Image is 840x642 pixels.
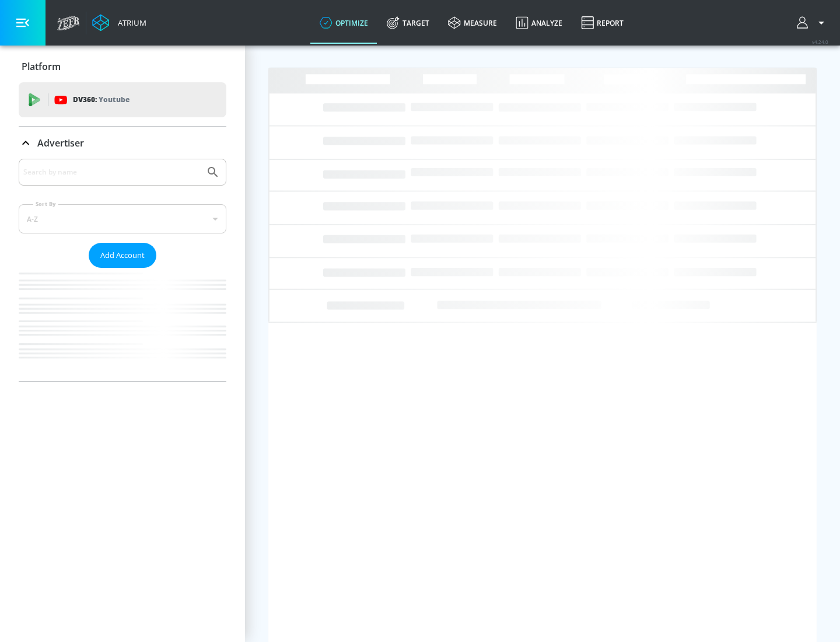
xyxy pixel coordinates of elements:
span: Add Account [100,249,145,262]
a: Report [572,2,633,44]
label: Sort By [33,200,58,208]
div: DV360: Youtube [19,82,226,117]
a: Analyze [506,2,572,44]
div: A-Z [19,204,226,233]
a: optimize [310,2,377,44]
button: Add Account [89,243,156,268]
p: Advertiser [37,137,84,149]
a: measure [439,2,506,44]
div: Advertiser [19,127,226,159]
input: Search by name [23,165,200,180]
p: DV360: [73,93,129,106]
a: Target [377,2,439,44]
p: Youtube [99,93,129,106]
div: Advertiser [19,159,226,381]
nav: list of Advertiser [19,268,226,381]
p: Platform [22,60,61,73]
div: Atrium [113,18,146,28]
a: Atrium [92,14,146,32]
span: v 4.24.0 [812,39,828,45]
div: Platform [19,50,226,83]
